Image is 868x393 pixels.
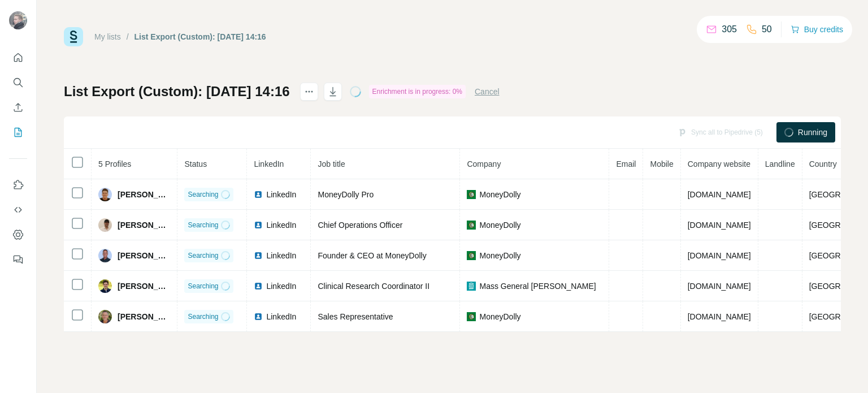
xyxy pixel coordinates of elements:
[809,159,837,169] span: Country
[118,219,170,231] span: [PERSON_NAME]
[118,311,170,322] span: [PERSON_NAME]
[765,159,795,169] span: Landline
[9,72,27,93] button: Search
[188,312,218,322] span: Searching
[688,190,751,199] span: [DOMAIN_NAME]
[475,86,500,97] button: Cancel
[266,219,296,231] span: LinkedIn
[318,221,402,230] span: Chief Operations Officer
[254,282,263,291] img: LinkedIn logo
[188,251,218,261] span: Searching
[688,159,750,169] span: Company website
[9,224,27,245] button: Dashboard
[762,23,772,36] p: 50
[266,189,296,200] span: LinkedIn
[479,219,520,231] span: MoneyDolly
[254,251,263,260] img: LinkedIn logo
[184,159,207,169] span: Status
[467,282,476,291] img: company-logo
[134,31,266,42] div: List Export (Custom): [DATE] 14:16
[479,311,520,322] span: MoneyDolly
[98,249,112,262] img: Avatar
[318,282,429,291] span: Clinical Research Coordinator II
[791,21,843,37] button: Buy credits
[9,97,27,118] button: Enrich CSV
[616,159,636,169] span: Email
[266,250,296,261] span: LinkedIn
[650,159,673,169] span: Mobile
[318,190,374,199] span: MoneyDolly Pro
[9,175,27,195] button: Use Surfe on LinkedIn
[118,280,170,292] span: [PERSON_NAME]
[266,311,296,322] span: LinkedIn
[98,310,112,323] img: Avatar
[722,23,737,36] p: 305
[467,251,476,260] img: company-logo
[688,221,751,230] span: [DOMAIN_NAME]
[98,218,112,232] img: Avatar
[9,122,27,142] button: My lists
[254,190,263,199] img: LinkedIn logo
[98,188,112,201] img: Avatar
[94,32,121,41] a: My lists
[467,159,501,169] span: Company
[254,312,263,321] img: LinkedIn logo
[688,282,751,291] span: [DOMAIN_NAME]
[318,251,426,260] span: Founder & CEO at MoneyDolly
[254,159,284,169] span: LinkedIn
[254,221,263,230] img: LinkedIn logo
[64,27,83,46] img: Surfe Logo
[688,312,751,321] span: [DOMAIN_NAME]
[798,127,827,138] span: Running
[9,249,27,270] button: Feedback
[98,279,112,293] img: Avatar
[188,189,218,200] span: Searching
[369,85,466,98] div: Enrichment is in progress: 0%
[479,280,596,292] span: Mass General [PERSON_NAME]
[467,190,476,199] img: company-logo
[479,189,520,200] span: MoneyDolly
[300,83,318,101] button: actions
[118,189,170,200] span: [PERSON_NAME]
[9,200,27,220] button: Use Surfe API
[98,159,131,169] span: 5 Profiles
[9,47,27,68] button: Quick start
[188,220,218,230] span: Searching
[318,159,345,169] span: Job title
[188,281,218,291] span: Searching
[118,250,170,261] span: [PERSON_NAME]
[479,250,520,261] span: MoneyDolly
[9,11,27,29] img: Avatar
[318,312,393,321] span: Sales Representative
[688,251,751,260] span: [DOMAIN_NAME]
[266,280,296,292] span: LinkedIn
[467,221,476,230] img: company-logo
[467,312,476,321] img: company-logo
[64,83,290,101] h1: List Export (Custom): [DATE] 14:16
[127,31,129,42] li: /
